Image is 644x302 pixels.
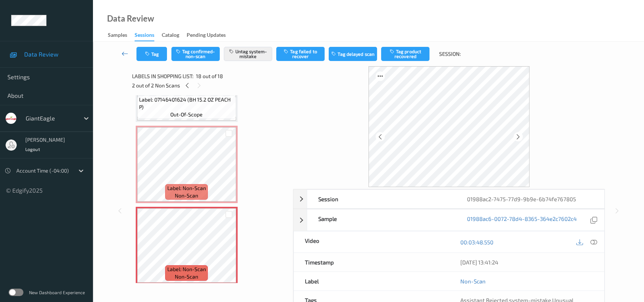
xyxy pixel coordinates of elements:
[167,184,206,192] span: Label: Non-Scan
[132,73,193,80] span: Labels in shopping list:
[162,31,179,41] div: Catalog
[294,253,449,272] div: Timestamp
[439,50,460,58] span: Session:
[460,258,593,266] div: [DATE] 13:41:24
[175,192,198,199] span: non-scan
[294,272,449,290] div: Label
[107,15,154,22] div: Data Review
[307,209,456,231] div: Sample
[162,30,187,41] a: Catalog
[170,111,203,118] span: out-of-scope
[276,47,325,61] button: Tag failed to recover
[460,238,493,246] a: 00:03:48.550
[467,215,577,225] a: 01988ac6-0072-78d4-8365-364e2c7602c4
[307,190,456,208] div: Session
[132,81,288,90] div: 2 out of 2 Non Scans
[175,273,198,280] span: non-scan
[167,266,206,273] span: Label: Non-Scan
[329,47,377,61] button: Tag delayed scan
[139,96,234,111] span: Label: 07146401624 (BH 15.2 OZ PEACH P)
[187,30,233,41] a: Pending Updates
[294,231,449,253] div: Video
[108,31,127,41] div: Samples
[136,47,167,61] button: Tag
[135,30,162,41] a: Sessions
[187,31,226,41] div: Pending Updates
[456,190,605,208] div: 01988ac2-7475-77d9-9b9e-6b74fe767805
[108,30,135,41] a: Samples
[224,47,272,61] button: Untag system-mistake
[171,47,220,61] button: Tag confirmed-non-scan
[381,47,429,61] button: Tag product recovered
[196,73,223,80] span: 18 out of 18
[293,189,605,209] div: Session01988ac2-7475-77d9-9b9e-6b74fe767805
[460,277,486,285] a: Non-Scan
[135,31,154,41] div: Sessions
[293,209,605,231] div: Sample01988ac6-0072-78d4-8365-364e2c7602c4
